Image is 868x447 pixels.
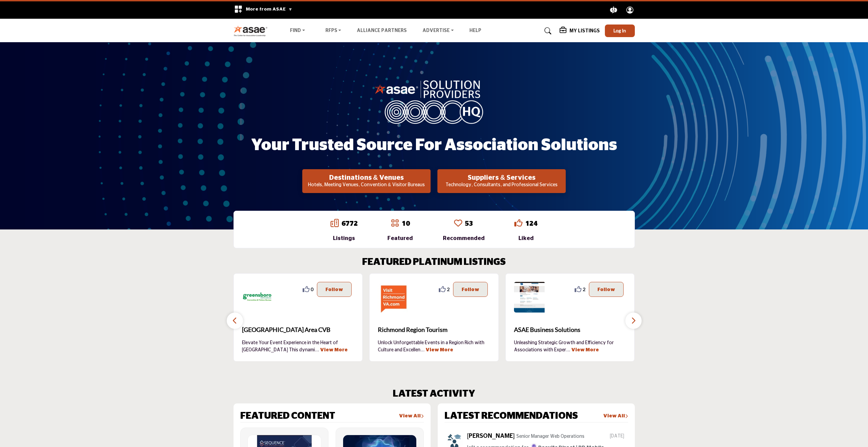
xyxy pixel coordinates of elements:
[242,325,354,334] span: [GEOGRAPHIC_DATA] Area CVB
[378,321,490,339] a: Richmond Region Tourism
[589,282,624,297] button: Follow
[425,348,453,352] a: View More
[378,282,408,313] img: Richmond Region Tourism
[447,286,450,293] span: 2
[465,220,473,227] a: 53
[514,339,626,353] p: Unleashing Strategic Growth and Efficiency for Associations with Exper
[285,26,310,36] a: Find
[393,388,475,400] h2: LATEST ACTIVITY
[437,169,566,193] button: Suppliers & Services Technology, Consultants, and Professional Services
[341,220,358,227] a: 6772
[516,433,584,440] p: Senior Manager Web Operations
[443,234,485,242] div: Recommended
[242,321,354,339] b: Greensboro Area CVB
[302,169,431,193] button: Destinations & Venues Hotels, Meeting Venues, Convention & Visitor Bureaus
[378,325,490,334] span: Richmond Region Tourism
[439,174,564,182] h2: Suppliers & Services
[610,433,626,440] span: [DATE]
[603,413,628,420] a: View All
[317,282,352,297] button: Follow
[402,220,410,227] a: 10
[311,286,314,293] span: 0
[315,348,319,352] span: ...
[242,282,273,313] img: Greensboro Area CVB
[321,26,346,36] a: RFPs
[454,219,462,228] a: Go to Recommended
[357,28,407,33] a: Alliance Partners
[514,325,626,334] span: ASAE Business Solutions
[583,286,585,293] span: 2
[378,339,490,353] p: Unlock Unforgettable Events in a Region Rich with Culture and Excellen
[325,286,343,293] p: Follow
[304,182,429,189] p: Hotels, Meeting Venues, Convention & Visitor Bureaus
[320,348,348,352] a: View More
[420,348,424,352] span: ...
[514,282,545,313] img: ASAE Business Solutions
[514,219,523,227] i: Go to Liked
[240,411,335,422] h2: FEATURED CONTENT
[304,174,429,182] h2: Destinations & Venues
[597,286,615,293] p: Follow
[462,286,479,293] p: Follow
[362,257,506,268] h2: FEATURED PLATINUM LISTINGS
[605,25,635,37] button: Log In
[514,234,537,242] div: Liked
[399,413,424,420] a: View All
[514,321,626,339] a: ASAE Business Solutions
[566,348,570,352] span: ...
[525,220,537,227] a: 124
[418,26,459,36] a: Advertise
[242,339,354,353] p: Elevate Your Event Experience in the Heart of [GEOGRAPHIC_DATA] This dynami
[538,26,556,36] a: Search
[467,433,515,440] h5: [PERSON_NAME]
[439,182,564,189] p: Technology, Consultants, and Professional Services
[234,25,271,36] img: Site Logo
[453,282,488,297] button: Follow
[560,27,600,35] div: My Listings
[391,219,399,228] a: Go to Featured
[571,348,599,352] a: View More
[374,79,494,124] img: image
[613,28,626,33] span: Log In
[569,28,600,34] h5: My Listings
[251,135,617,156] h1: Your Trusted Source for Association Solutions
[242,321,354,339] a: [GEOGRAPHIC_DATA] Area CVB
[331,234,358,242] div: Listings
[387,234,413,242] div: Featured
[246,7,292,12] span: More from ASAE
[445,411,578,422] h2: LATEST RECOMMENDATIONS
[230,1,297,19] div: More from ASAE
[469,28,481,33] a: Help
